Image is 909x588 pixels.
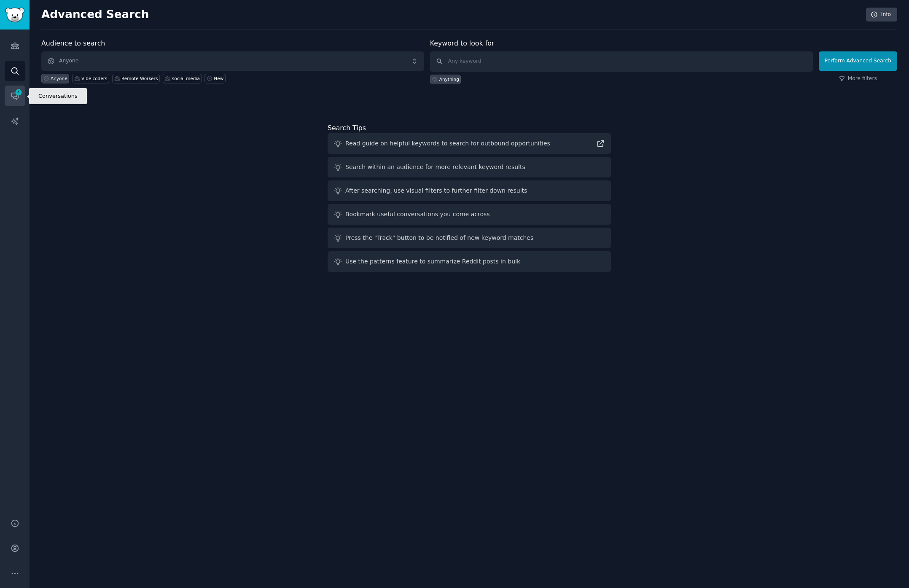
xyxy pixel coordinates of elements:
[41,51,424,71] button: Anyone
[345,139,550,148] div: Read guide on helpful keywords to search for outbound opportunities
[866,8,897,22] a: Info
[5,86,25,106] a: 4
[15,89,22,95] span: 4
[121,75,158,81] div: Remote Workers
[345,163,525,172] div: Search within an audience for more relevant keyword results
[204,74,225,83] a: New
[51,75,67,81] div: Anyone
[345,186,527,195] div: After searching, use visual filters to further filter down results
[41,8,861,21] h2: Advanced Search
[439,76,459,82] div: Anything
[839,75,877,83] a: More filters
[430,51,813,72] input: Any keyword
[81,75,107,81] div: Vibe coders
[345,210,490,219] div: Bookmark useful conversations you come across
[41,39,105,47] label: Audience to search
[214,75,223,81] div: New
[172,75,200,81] div: social media
[5,8,24,22] img: GummySearch logo
[345,234,533,242] div: Press the "Track" button to be notified of new keyword matches
[328,124,366,132] label: Search Tips
[345,257,520,266] div: Use the patterns feature to summarize Reddit posts in bulk
[819,51,897,71] button: Perform Advanced Search
[430,39,495,47] label: Keyword to look for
